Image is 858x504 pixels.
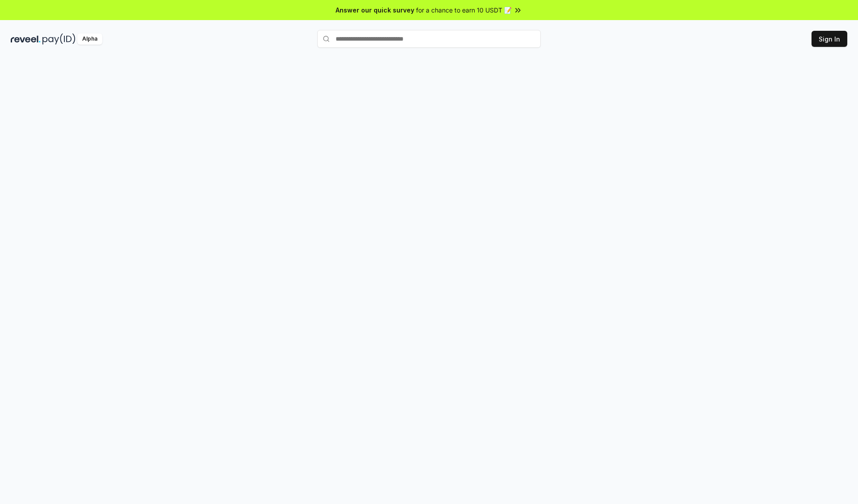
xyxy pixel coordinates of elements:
span: Answer our quick survey [336,5,414,15]
img: reveel_dark [11,33,41,45]
img: pay_id [42,33,76,45]
button: Sign In [812,31,847,47]
div: Alpha [77,33,102,45]
span: for a chance to earn 10 USDT 📝 [416,5,512,15]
